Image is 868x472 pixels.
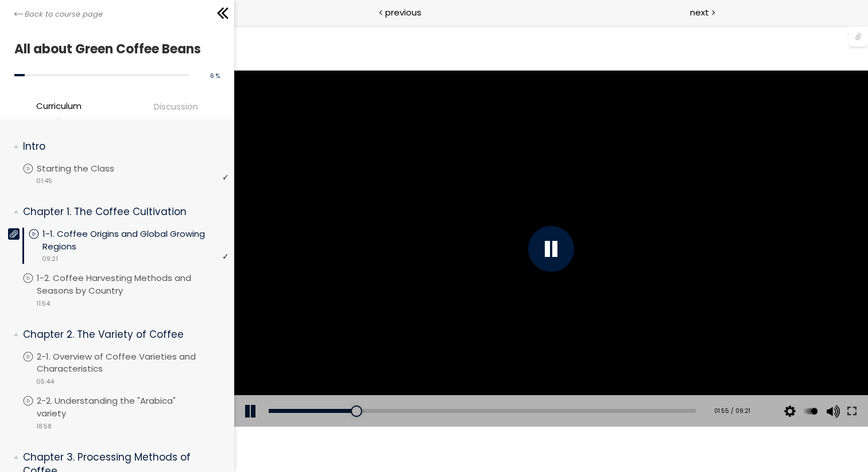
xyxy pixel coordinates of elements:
p: Starting the Class [37,162,137,175]
span: 11:54 [36,299,50,309]
span: previous [385,6,421,19]
div: 01:55 / 09:21 [472,381,516,391]
p: Chapter 1. The Coffee Cultivation [23,205,220,219]
p: 1-1. Coffee Origins and Global Growing Regions [42,228,228,253]
button: Play back rate [568,370,585,402]
h1: All about Green Coffee Beans [14,38,214,60]
p: Intro [23,139,220,154]
a: Back to course page [14,9,103,20]
p: 1-2. Coffee Harvesting Methods and Seasons by Country [37,272,228,297]
div: Change playback rate [566,370,587,402]
span: Back to course page [25,9,103,20]
span: Curriculum [36,99,82,112]
span: 09:21 [42,254,58,264]
span: Discussion [154,100,198,113]
button: Volume [588,370,606,402]
span: next [690,6,709,19]
p: Chapter 2. The Variety of Coffee [23,327,220,342]
button: Video quality [547,370,564,402]
span: 6 % [210,72,220,80]
span: 01:45 [36,176,52,186]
